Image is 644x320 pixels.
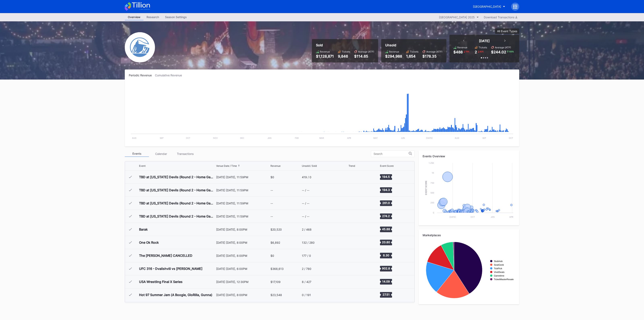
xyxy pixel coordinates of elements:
div: $20,520 [270,228,282,231]
div: [DATE] [DATE], 8:00PM [216,228,269,231]
div: Average (ATP) [358,50,374,53]
button: [GEOGRAPHIC_DATA] [470,3,508,10]
div: Revenue [457,46,467,49]
div: [DATE] [DATE], 11:59PM [216,202,269,205]
div: -- / -- [302,202,309,205]
text: Apr [509,216,513,218]
div: -- / -- [302,188,309,192]
div: 177 / 0 [302,254,311,257]
div: Venue Date / Time [216,164,237,167]
div: 155 % [508,50,514,53]
text: Sep [482,137,486,139]
div: Periodic Revenue [129,74,155,77]
text: 500 [430,192,434,194]
div: Unsold [385,43,442,47]
div: $0 [270,175,274,179]
div: -- / -- [302,215,309,218]
div: Revenue [389,50,399,53]
div: USA Wrestling Final X Series [139,280,183,284]
div: 2 / 780 [302,267,311,270]
text: Jun [401,137,405,139]
button: [GEOGRAPHIC_DATA] 2025 [437,14,481,20]
div: $17,109 [270,280,281,284]
div: Revenue [320,50,330,53]
div: 8 / 427 [302,280,311,284]
div: TBD at [US_STATE] Devils (Round 2 - Home Game 2) (Date TBD) (If Necessary) [139,188,215,192]
text: 194.5 [382,175,390,178]
div: All Event Types [497,29,517,33]
div: Average (ATP) [426,50,442,53]
div: [DATE] [DATE], 11:59PM [216,175,269,179]
div: UFC 316 - Dvalishvili vs [PERSON_NAME] [139,267,202,271]
text: 1.25k [429,162,434,164]
div: 2 [475,50,477,54]
text: 14.09 [382,280,390,283]
svg: Chart title [349,264,361,274]
div: Event Score [380,164,394,167]
text: 750 [430,182,434,184]
text: 261.0 [382,201,390,205]
div: 2 / 468 [302,228,312,231]
div: TBD at [US_STATE] Devils (Round 2 - Home Game 3) (Date TBD) (If Necessary) [139,201,215,205]
div: $0 [270,254,274,257]
svg: Chart title [349,290,361,300]
text: [DATE] [426,137,433,139]
div: Marketplaces [423,233,515,237]
input: Search [374,152,409,155]
div: -- [270,188,273,192]
div: Research [143,14,162,20]
button: All Event Types [495,28,519,34]
div: $178.35 [422,54,442,58]
div: Unsold / Sold [302,164,317,167]
text: 1k [432,172,434,174]
text: Gametime [494,274,504,277]
div: 9,846 [338,54,350,58]
text: Event Score [425,180,427,195]
text: Aug [455,137,459,139]
text: Dec [240,137,244,139]
svg: Chart title [349,251,361,261]
div: $244.02 [491,50,506,54]
div: TBD at [US_STATE] Devils (Round 2 - Home Game 4) (Date TBD) (If Necessary) [139,214,215,218]
text: Mar [319,137,324,139]
div: Tickets [342,50,350,53]
div: $488 [453,50,463,54]
div: Season Settings [162,14,190,20]
div: $1,128,871 [316,54,334,58]
div: 1,654 [406,54,418,58]
text: VividSeats [494,271,505,273]
text: May [373,137,378,139]
div: Revenue [270,164,281,167]
a: Overview [125,14,143,20]
text: TickPick [494,267,502,270]
div: Tickets [479,46,487,49]
div: 132 / 280 [302,241,315,244]
text: 20.80 [382,240,390,244]
text: Oct [471,216,475,218]
div: Events Overview [423,154,515,158]
div: [DATE] [DATE], 8:00PM [216,293,269,297]
text: TicketMasterResale [494,278,514,281]
div: Events [125,151,149,157]
text: Apr [347,137,351,139]
text: 902.8 [382,267,390,270]
img: Devils-Logo.png [125,32,155,62]
div: Transactions [173,151,197,157]
div: [DATE] [DATE], 12:30PM [216,280,269,284]
a: Season Settings [162,14,190,20]
text: StubHub [494,260,503,262]
svg: Chart title [349,277,361,287]
div: [DATE] [DATE], 11:59PM [216,215,269,218]
text: Sep [160,137,163,139]
text: Feb [295,137,299,139]
div: $23,548 [270,293,282,297]
text: 45.88 [382,227,390,231]
text: 274.2 [382,214,390,218]
div: Event [139,164,146,167]
svg: Chart title [349,198,361,208]
svg: Chart title [423,161,515,221]
div: 92 % [479,50,484,53]
div: $294,988 [385,54,402,58]
div: Hot 97 Summer Jam (A Boogie, GloRilla, Gunna) [139,293,212,297]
